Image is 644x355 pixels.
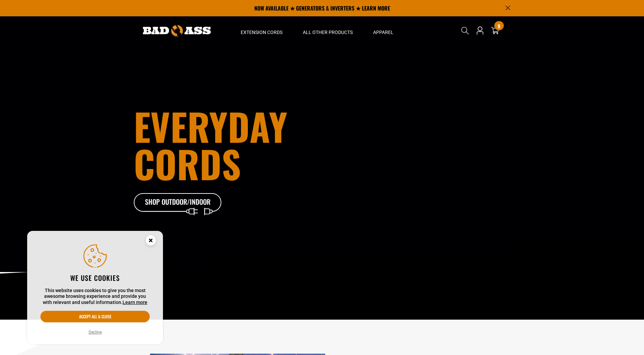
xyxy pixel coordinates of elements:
[303,29,353,35] span: All Other Products
[498,23,500,29] span: 9
[134,107,360,182] h1: Everyday cords
[87,329,104,336] button: Decline
[27,231,163,344] aside: Cookie Consent
[134,193,222,212] a: Shop Outdoor/Indoor
[143,25,211,36] img: Bad Ass Extension Cords
[460,25,471,36] summary: Search
[40,311,150,322] button: Accept all & close
[241,29,282,35] span: Extension Cords
[363,16,404,45] summary: Apparel
[293,16,363,45] summary: All Other Products
[123,300,147,305] a: Learn more
[231,16,293,45] summary: Extension Cords
[373,29,393,35] span: Apparel
[40,273,150,282] h2: We use cookies
[40,288,150,306] p: This website uses cookies to give you the most awesome browsing experience and provide you with r...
